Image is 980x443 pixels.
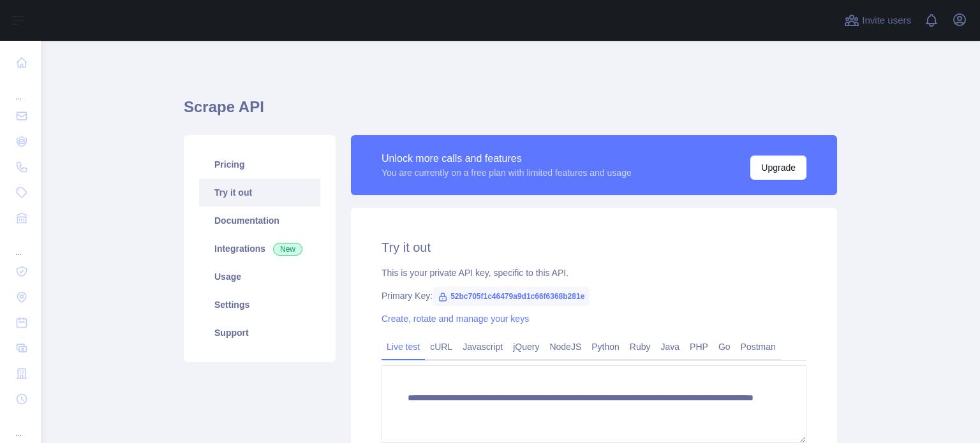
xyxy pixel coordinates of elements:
[382,289,806,302] div: Primary Key:
[10,413,31,439] div: ...
[199,319,320,347] a: Support
[199,207,320,235] a: Documentation
[736,337,781,357] a: Postman
[382,337,425,357] a: Live test
[713,337,736,357] a: Go
[586,337,625,357] a: Python
[382,266,806,279] div: This is your private API key, specific to this API.
[750,156,806,180] button: Upgrade
[625,337,656,357] a: Ruby
[199,150,320,178] a: Pricing
[199,291,320,319] a: Settings
[382,314,529,324] a: Create, rotate and manage your keys
[457,337,508,357] a: Javascript
[273,243,302,256] span: New
[382,166,632,179] div: You are currently on a free plan with limited features and usage
[508,337,544,357] a: jQuery
[544,337,586,357] a: NodeJS
[199,263,320,291] a: Usage
[433,287,590,306] span: 52bc705f1c46479a9d1c66f6368b281e
[656,337,685,357] a: Java
[184,97,837,127] h1: Scrape API
[382,151,632,166] div: Unlock more calls and features
[199,235,320,263] a: Integrations New
[862,13,911,28] span: Invite users
[10,232,31,258] div: ...
[382,238,806,256] h2: Try it out
[685,337,713,357] a: PHP
[199,178,320,207] a: Try it out
[425,337,457,357] a: cURL
[10,76,31,102] div: ...
[842,10,914,31] button: Invite users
